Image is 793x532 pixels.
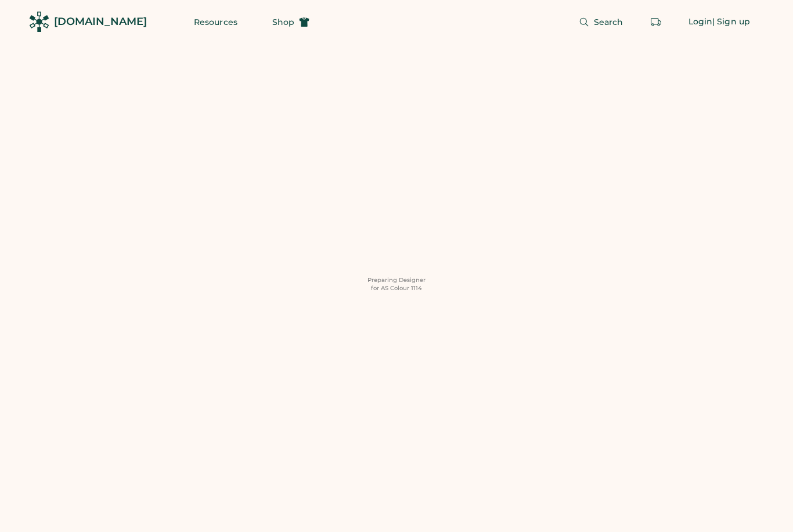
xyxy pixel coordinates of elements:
[272,18,294,26] span: Shop
[29,12,49,32] img: Rendered Logo - Screens
[54,15,147,29] div: [DOMAIN_NAME]
[367,276,426,292] div: Preparing Designer for AS Colour 1114
[689,16,713,28] div: Login
[565,10,637,34] button: Search
[180,10,251,34] button: Resources
[644,10,668,34] button: Retrieve an order
[383,240,410,269] img: yH5BAEAAAAALAAAAAABAAEAAAIBRAA7
[258,10,323,34] button: Shop
[712,16,750,28] div: | Sign up
[594,18,623,26] span: Search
